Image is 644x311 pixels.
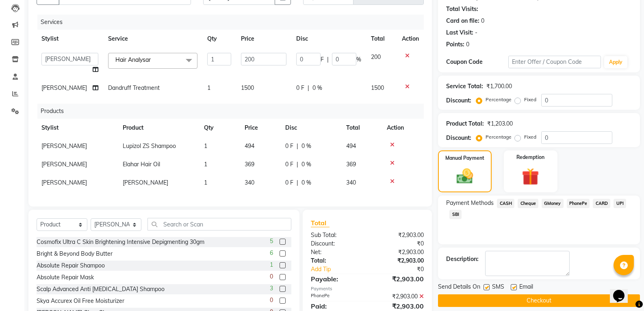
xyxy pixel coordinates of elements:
input: Search or Scan [147,218,291,231]
div: 0 [481,17,484,25]
span: 5 [270,237,273,246]
span: | [308,84,309,92]
div: ₹0 [378,265,430,274]
span: 494 [245,142,254,150]
th: Qty [199,119,240,137]
span: Cheque [518,199,538,208]
th: Stylist [37,119,118,137]
div: Discount: [446,134,471,142]
div: Net: [305,248,367,257]
button: Apply [604,56,627,68]
span: 0 % [301,178,311,187]
span: 0 % [301,142,311,150]
span: 340 [245,179,254,186]
th: Price [240,119,280,137]
div: Service Total: [446,82,483,91]
span: 494 [346,142,356,150]
span: SBI [449,210,462,219]
div: ₹2,903.00 [367,248,430,257]
span: 1 [204,179,207,186]
span: % [356,55,361,64]
div: Skya Accurex Oil Free Moisturizer [37,297,124,305]
div: Paid: [305,301,367,311]
span: Payment Methods [446,199,494,207]
th: Price [236,30,291,48]
span: SMS [492,283,504,293]
th: Total [366,30,397,48]
span: 1 [207,84,210,91]
div: Coupon Code [446,58,508,66]
div: Product Total: [446,120,484,128]
div: Payable: [305,274,367,284]
div: Absolute Repair Mask [37,273,94,282]
label: Redemption [516,154,544,161]
span: 0 % [301,160,311,169]
img: _cash.svg [451,167,478,186]
span: | [297,142,298,150]
div: Last Visit: [446,28,473,37]
div: ₹1,203.00 [487,120,513,128]
th: Disc [280,119,341,137]
th: Stylist [37,30,103,48]
span: 0 F [285,178,293,187]
div: Bright & Beyond Body Butter [37,250,113,258]
div: Products [37,104,430,119]
div: Points: [446,40,464,49]
span: Hair Analysar [115,56,151,63]
div: 0 [466,40,469,49]
div: ₹1,700.00 [486,82,512,91]
span: 1 [270,261,273,269]
span: 369 [245,161,254,168]
span: 6 [270,249,273,257]
div: ₹2,903.00 [367,257,430,265]
span: 1 [204,161,207,168]
div: ₹2,903.00 [367,231,430,239]
th: Total [341,119,382,137]
span: [PERSON_NAME] [41,161,87,168]
span: [PERSON_NAME] [123,179,168,186]
a: x [151,56,154,63]
a: Add Tip [305,265,378,274]
span: 0 F [285,142,293,150]
span: 0 F [285,160,293,169]
span: Elahar Hair Oil [123,161,160,168]
span: | [297,160,298,169]
th: Qty [202,30,236,48]
span: 1500 [371,84,384,91]
div: ₹2,903.00 [367,274,430,284]
span: 0 % [312,84,322,92]
div: ₹2,903.00 [367,301,430,311]
div: Card on file: [446,17,479,25]
span: Total [311,219,330,227]
div: Total: [305,257,367,265]
span: Send Details On [438,283,480,293]
img: _gift.svg [516,166,544,187]
input: Enter Offer / Coupon Code [508,56,601,68]
label: Percentage [486,133,512,141]
iframe: chat widget [610,278,636,303]
span: UPI [614,199,626,208]
div: Payments [311,285,424,292]
div: - [475,28,477,37]
div: Cosmofix Ultra C Skin Brightening Intensive Depigmenting 30gm [37,238,204,246]
th: Action [397,30,424,48]
div: Sub Total: [305,231,367,239]
th: Product [118,119,199,137]
th: Action [382,119,424,137]
div: Absolute Repair Shampoo [37,261,105,270]
div: Discount: [305,239,367,248]
span: PhonePe [567,199,590,208]
label: Fixed [524,96,536,103]
span: Dandruff Treatment [108,84,160,91]
span: 0 F [296,84,304,92]
span: [PERSON_NAME] [41,179,87,186]
div: Services [37,15,430,30]
span: 1500 [241,84,254,91]
span: [PERSON_NAME] [41,142,87,150]
div: Discount: [446,96,471,105]
label: Percentage [486,96,512,103]
th: Service [103,30,202,48]
div: Scalp Advanced Anti [MEDICAL_DATA] Shampoo [37,285,165,294]
span: CARD [593,199,610,208]
div: Total Visits: [446,5,478,13]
